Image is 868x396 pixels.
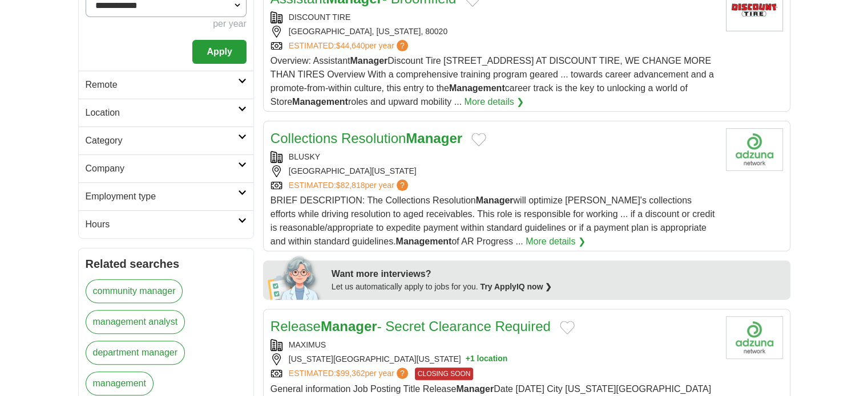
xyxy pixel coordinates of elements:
[86,279,183,303] a: community manager
[456,384,494,394] strong: Manager
[271,26,717,38] div: [GEOGRAPHIC_DATA], [US_STATE], 80020
[271,195,714,246] span: BRIEF DESCRIPTION: The Collections Resolution will optimize [PERSON_NAME]'s collections efforts w...
[336,41,365,50] span: $44,640
[86,190,238,203] h2: Employment type
[271,319,551,334] a: ReleaseManager- Secret Clearance Required
[332,281,784,293] div: Let us automatically apply to jobs for you.
[271,151,717,163] div: BLUSKY
[271,130,462,146] a: Collections ResolutionManager
[289,179,410,191] a: ESTIMATED:$82,818per year?
[79,182,253,210] a: Employment type
[86,162,238,175] h2: Company
[397,179,408,191] span: ?
[481,282,552,291] a: Try ApplyIQ now ❯
[86,310,185,334] a: management analyst
[86,106,238,120] h2: Location
[86,134,238,148] h2: Category
[526,235,586,248] a: More details ❯
[449,83,505,93] strong: Management
[268,254,323,300] img: apply-iq-scientist.png
[79,154,253,182] a: Company
[79,210,253,238] a: Hours
[86,341,185,365] a: department manager
[271,56,714,107] span: Overview: Assistant Discount Tire [STREET_ADDRESS] AT DISCOUNT TIRE, WE CHANGE MORE THAN TIRES Ov...
[86,255,247,272] h2: Related searches
[471,133,486,146] button: Add to favorite jobs
[292,97,348,107] strong: Management
[271,165,717,177] div: [GEOGRAPHIC_DATA][US_STATE]
[86,371,154,395] a: management
[726,316,783,359] img: Company logo
[466,353,470,365] span: +
[271,339,717,351] div: MAXIMUS
[289,368,410,380] a: ESTIMATED:$99,362per year?
[79,126,253,154] a: Category
[726,128,783,171] img: Company logo
[86,17,247,31] div: per year
[289,40,410,52] a: ESTIMATED:$44,640per year?
[466,353,508,365] button: +1 location
[397,40,408,51] span: ?
[350,56,387,66] strong: Manager
[271,353,717,365] div: [US_STATE][GEOGRAPHIC_DATA][US_STATE]
[321,319,377,334] strong: Manager
[86,218,238,231] h2: Hours
[397,368,408,379] span: ?
[465,95,524,109] a: More details ❯
[396,236,452,246] strong: Management
[289,13,350,22] a: DISCOUNT TIRE
[406,130,462,146] strong: Manager
[560,321,575,334] button: Add to favorite jobs
[192,40,246,64] button: Apply
[332,267,784,281] div: Want more interviews?
[79,99,253,126] a: Location
[86,78,238,92] h2: Remote
[476,195,514,205] strong: Manager
[79,71,253,99] a: Remote
[415,368,474,380] span: CLOSING SOON
[336,369,365,378] span: $99,362
[336,181,365,190] span: $82,818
